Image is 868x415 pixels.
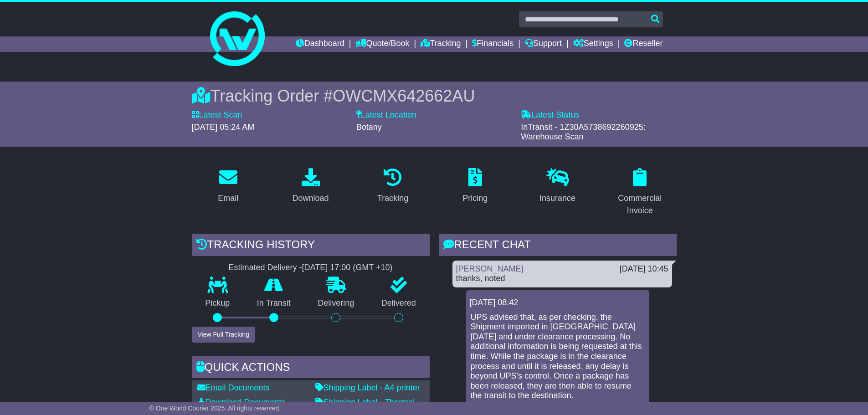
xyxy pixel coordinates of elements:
a: Settings [573,36,613,52]
div: [DATE] 17:00 (GMT +10) [302,263,393,273]
div: Tracking history [192,234,430,258]
a: Financials [472,36,514,52]
p: Pickup [192,298,244,308]
p: Delivering [304,298,368,308]
div: Quick Actions [192,356,430,381]
div: Download [292,192,329,205]
div: Pricing [462,192,488,205]
span: Botany [356,123,382,132]
label: Latest Scan [192,110,242,120]
div: [DATE] 10:45 [620,264,668,274]
div: [DATE] 08:42 [470,298,646,308]
a: Insurance [534,165,581,208]
div: thanks, noted [456,274,668,284]
a: Commercial Invoice [603,165,677,220]
button: View Full Tracking [192,327,255,343]
div: Commercial Invoice [609,192,671,217]
a: Email [212,165,244,208]
p: Delivered [368,298,430,308]
a: Dashboard [296,36,344,52]
a: Pricing [457,165,493,208]
p: In Transit [243,298,304,308]
label: Latest Status [521,110,579,120]
a: Email Documents [197,383,270,392]
a: Download [286,165,334,208]
a: Download Documents [197,398,286,407]
div: Tracking Order # [192,86,677,106]
span: [DATE] 05:24 AM [192,123,255,132]
a: Quote/Book [355,36,409,52]
div: RECENT CHAT [439,234,677,258]
span: InTransit - 1Z30A5738692260925: Warehouse Scan [521,123,646,142]
span: © One World Courier 2025. All rights reserved. [149,405,281,412]
a: Reseller [624,36,663,52]
label: Latest Location [356,110,416,120]
div: Estimated Delivery - [192,263,430,273]
div: Tracking [377,192,408,205]
div: Email [218,192,238,205]
a: [PERSON_NAME] [456,264,524,273]
p: UPS advised that, as per checking, the Shipment imported in [GEOGRAPHIC_DATA] [DATE] and under cl... [471,313,645,401]
a: Tracking [371,165,414,208]
div: Insurance [539,192,575,205]
a: Shipping Label - A4 printer [315,383,420,392]
a: Support [525,36,562,52]
a: Tracking [421,36,461,52]
span: OWCMX642662AU [333,87,475,105]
